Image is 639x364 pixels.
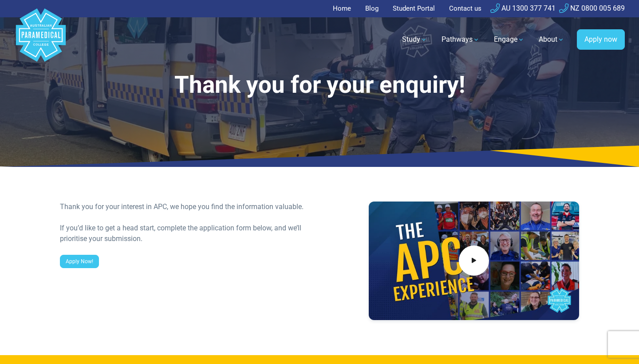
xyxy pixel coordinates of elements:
a: Australian Paramedical College [14,17,67,62]
a: Apply now [577,29,625,50]
a: NZ 0800 005 689 [559,4,625,12]
div: Thank you for your interest in APC, we hope you find the information valuable. [60,202,314,212]
a: Engage [489,27,530,52]
a: Study [397,27,433,52]
div: If you’d like to get a head start, complete the application form below, and we’ll prioritise your... [60,223,314,244]
a: Apply Now! [60,255,99,268]
a: AU 1300 377 741 [490,4,556,12]
h1: Thank you for your enquiry! [60,71,579,99]
a: About [533,27,570,52]
a: Pathways [436,27,485,52]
